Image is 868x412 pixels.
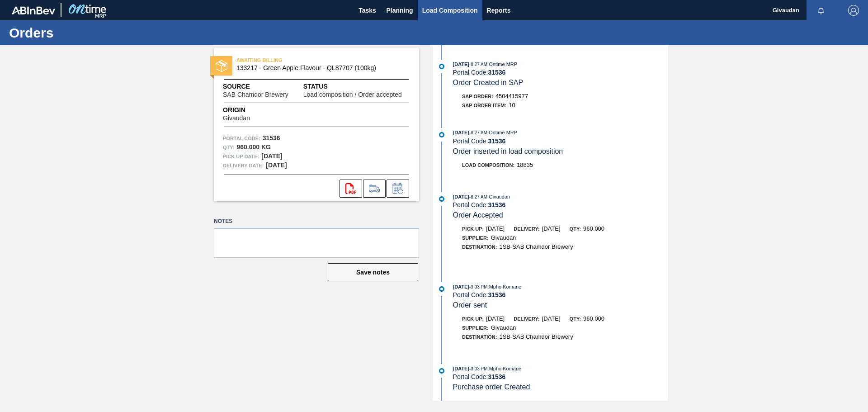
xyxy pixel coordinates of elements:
span: 960.000 [583,315,604,322]
span: Delivery: [514,226,539,232]
span: Status [303,82,410,91]
span: Qty: [570,226,581,232]
img: atual [439,196,444,202]
span: [DATE] [453,366,469,371]
span: Supplier: [462,325,489,331]
span: Planning [387,5,413,16]
div: Inform order change [387,180,409,198]
button: Notifications [807,4,835,17]
span: Purchase order Created [453,383,530,391]
span: 1SB-SAB Chamdor Brewery [499,243,573,250]
span: 4504415977 [495,93,528,99]
span: 133217 - Green Apple Flavour - QL87707 (100kg) [236,65,401,71]
span: Givaudan [491,234,516,241]
div: Portal Code: [453,201,668,208]
span: Order sent [453,301,487,309]
span: Order Created in SAP [453,79,524,86]
span: Load Composition [422,5,478,16]
span: Delivery: [514,316,539,322]
span: Supplier: [462,235,489,241]
span: Givaudan [223,115,250,122]
span: SAB Chamdor Brewery [223,91,288,98]
span: Qty: [570,316,581,322]
div: Portal Code: [453,137,668,145]
span: [DATE] [542,315,561,322]
span: [DATE] [453,62,469,67]
span: 10 [509,102,515,109]
div: Portal Code: [453,373,668,380]
span: SAP Order Item: [462,103,506,108]
img: TNhmsLtSVTkK8tSr43FrP2fwEKptu5GPRR3wAAAABJRU5ErkJggg== [12,6,55,14]
img: Logout [848,5,859,16]
img: atual [439,132,444,137]
span: [DATE] [453,130,469,135]
span: Load composition / Order accepted [303,91,402,98]
span: [DATE] [453,284,469,289]
span: - 8:27 AM [469,194,487,199]
span: : Givaudan [487,194,510,199]
span: Reports [487,5,511,16]
img: atual [439,64,444,69]
strong: 31536 [488,291,505,298]
strong: [DATE] [266,161,287,169]
h1: Orders [9,28,170,38]
strong: 960.000 KG [236,143,271,151]
span: [DATE] [542,225,561,232]
span: : Mpho Komane [488,284,522,289]
span: : Ontime MRP [487,130,517,135]
span: AWAITING BILLING [236,56,363,65]
span: 1SB-SAB Chamdor Brewery [499,333,573,340]
strong: 31536 [488,69,505,76]
span: Destination: [462,334,497,340]
span: Origin [223,105,273,115]
span: Givaudan [491,324,516,331]
div: Portal Code: [453,69,668,76]
span: SAP Order: [462,94,493,99]
span: Source [223,82,303,91]
span: Qty : [223,143,234,152]
strong: 31536 [488,373,505,380]
strong: 31536 [488,201,505,208]
span: Delivery Date: [223,161,264,170]
span: Order inserted in load composition [453,147,563,155]
span: Pick up: [462,226,484,232]
img: atual [439,368,444,374]
span: Load Composition : [462,162,514,168]
span: Order Accepted [453,211,503,219]
span: - 3:03 PM [469,284,488,289]
span: Tasks [358,5,377,16]
span: : Ontime MRP [487,62,517,67]
span: [DATE] [486,225,505,232]
span: - 8:27 AM [469,62,487,67]
div: Portal Code: [453,291,668,298]
span: : Mpho Komane [488,366,522,371]
div: Go to Load Composition [363,180,386,198]
strong: 31536 [488,137,505,145]
span: [DATE] [453,194,469,199]
span: Pick up Date: [223,152,259,161]
div: Open PDF file [340,180,362,198]
label: Notes [214,215,419,228]
img: atual [439,286,444,292]
span: Portal Code: [223,134,260,143]
span: Destination: [462,244,497,250]
button: Save notes [328,263,418,281]
span: - 3:03 PM [469,366,488,371]
strong: [DATE] [261,152,282,160]
span: 960.000 [583,225,604,232]
img: status [216,60,227,72]
strong: 31536 [263,134,280,142]
span: [DATE] [486,315,505,322]
span: 18835 [517,161,533,168]
span: Pick up: [462,316,484,322]
span: - 8:27 AM [469,130,487,135]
